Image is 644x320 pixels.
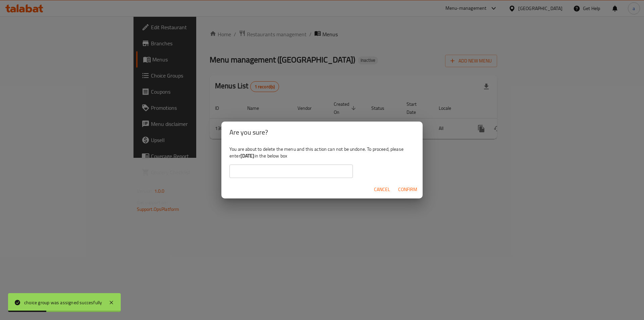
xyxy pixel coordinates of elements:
[24,299,102,306] div: choice group was assigned succesfully
[371,183,393,196] button: Cancel
[395,183,420,196] button: Confirm
[374,185,390,194] span: Cancel
[240,151,255,160] b: [DATE]
[221,143,423,181] div: You are about to delete the menu and this action can not be undone. To proceed, please enter in t...
[229,127,415,138] h2: Are you sure?
[398,185,417,194] span: Confirm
